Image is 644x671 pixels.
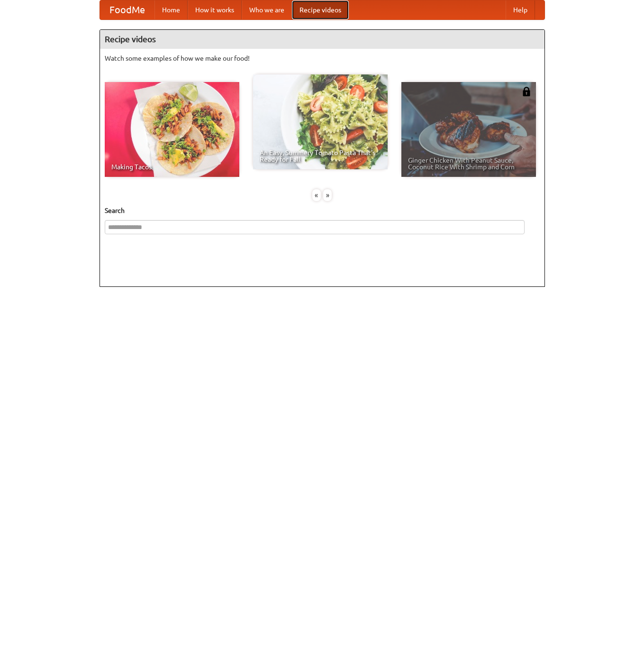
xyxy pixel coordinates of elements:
a: How it works [188,0,242,19]
span: Making Tacos [111,164,233,170]
h5: Search [105,206,540,215]
p: Watch some examples of how we make our food! [105,54,540,63]
a: Who we are [242,0,292,19]
a: Recipe videos [292,0,349,19]
a: FoodMe [100,0,154,19]
h4: Recipe videos [100,30,544,49]
span: An Easy, Summery Tomato Pasta That's Ready for Fall [260,149,381,163]
a: An Easy, Summery Tomato Pasta That's Ready for Fall [253,74,388,169]
a: Making Tacos [105,82,239,177]
a: Help [506,0,535,19]
img: 483408.png [522,87,531,96]
div: » [323,189,332,201]
div: « [312,189,321,201]
a: Home [154,0,188,19]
